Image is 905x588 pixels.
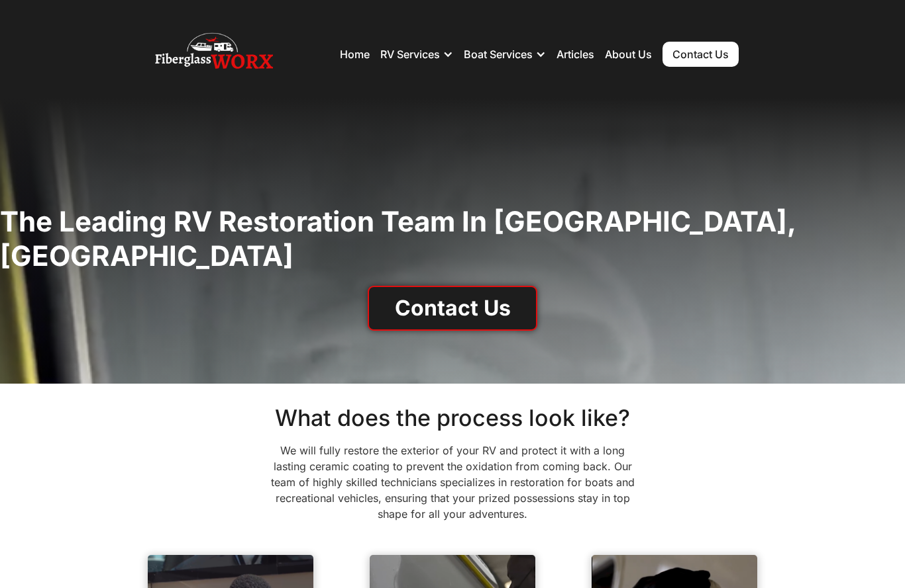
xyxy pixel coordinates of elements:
div: Boat Services [464,48,533,61]
a: Home [340,48,370,61]
div: RV Services [380,34,453,74]
div: RV Services [380,48,440,61]
a: Contact Us [663,42,739,67]
div: Boat Services [464,34,546,74]
h2: What does the process look like? [141,405,764,432]
p: We will fully restore the exterior of your RV and protect it with a long lasting ceramic coating ... [270,442,635,522]
a: About Us [605,48,652,61]
a: Contact Us [368,286,537,331]
a: Articles [557,48,594,61]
